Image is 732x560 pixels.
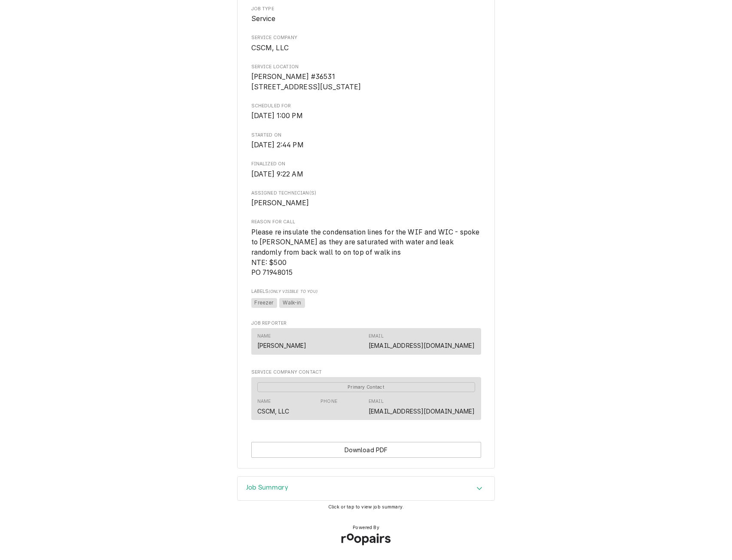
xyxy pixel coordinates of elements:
div: [PERSON_NAME] [257,341,307,350]
button: Download PDF [251,442,481,458]
span: Labels [251,288,481,295]
div: Service Company [251,34,481,53]
div: Scheduled For [251,103,481,121]
span: Service Company [251,43,481,53]
span: [PERSON_NAME] #36531 [STREET_ADDRESS][US_STATE] [251,73,361,91]
span: [PERSON_NAME] [251,199,309,207]
div: Primary [257,382,475,392]
span: Click or tap to view job summary. [328,504,404,510]
div: Name [257,333,307,350]
div: Name [257,398,271,405]
h3: Job Summary [246,484,288,492]
span: Service Company Contact [251,369,481,376]
span: Job Type [251,6,481,12]
span: Service Location [251,72,481,92]
span: Finalized On [251,169,481,180]
div: Name [257,398,289,415]
span: Scheduled For [251,111,481,121]
span: [DATE] 1:00 PM [251,112,303,120]
span: Job Type [251,14,481,24]
span: Service Company [251,34,481,41]
span: Service [251,15,276,23]
span: Assigned Technician(s) [251,198,481,208]
span: Primary Contact [257,382,475,392]
div: Service Location [251,64,481,92]
a: [EMAIL_ADDRESS][DOMAIN_NAME] [369,342,475,349]
div: Accordion Header [238,477,494,501]
span: Powered By [353,524,379,531]
div: Name [257,333,271,340]
span: Freezer [251,298,277,308]
span: Please re insulate the condensation lines for the WIF and WIC - spoke to [PERSON_NAME] as they ar... [251,228,482,277]
button: Accordion Details Expand Trigger [238,477,494,501]
div: Started On [251,132,481,150]
span: [object Object] [251,297,481,310]
span: Service Location [251,64,481,70]
div: Contact [251,377,481,420]
div: Finalized On [251,161,481,179]
div: Phone [320,398,337,405]
div: [object Object] [251,288,481,309]
div: Email [369,398,384,405]
span: [DATE] 9:22 AM [251,170,303,178]
div: Job Reporter [251,320,481,359]
div: Email [369,333,475,350]
div: Job Reporter List [251,328,481,358]
div: CSCM, LLC [257,407,289,416]
div: Phone [320,398,337,415]
span: Finalized On [251,161,481,167]
span: Started On [251,132,481,139]
img: Roopairs [334,527,398,552]
span: Reason For Call [251,227,481,278]
div: Service Company Contact [251,369,481,424]
span: Assigned Technician(s) [251,190,481,197]
a: [EMAIL_ADDRESS][DOMAIN_NAME] [369,408,475,415]
span: CSCM, LLC [251,44,289,52]
span: [DATE] 2:44 PM [251,141,304,149]
div: Reason For Call [251,219,481,278]
div: Button Group [251,442,481,458]
div: Contact [251,328,481,354]
div: Button Group Row [251,442,481,458]
div: Email [369,398,475,415]
div: Service Company Contact List [251,377,481,424]
span: Job Reporter [251,320,481,327]
span: Walk-in [279,298,305,308]
div: Job Summary [237,476,495,501]
div: Assigned Technician(s) [251,190,481,208]
span: (Only Visible to You) [268,289,317,294]
div: Email [369,333,384,340]
div: Job Type [251,6,481,24]
span: Scheduled For [251,103,481,110]
span: Started On [251,140,481,150]
span: Reason For Call [251,219,481,225]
